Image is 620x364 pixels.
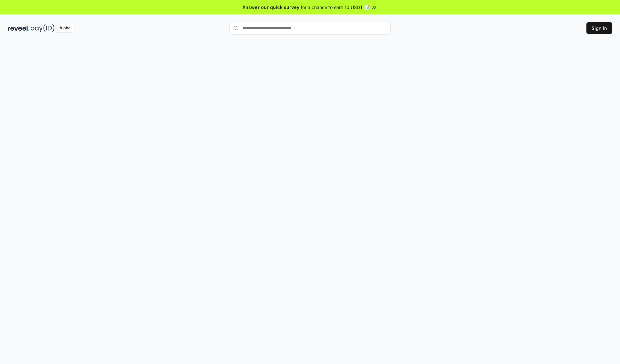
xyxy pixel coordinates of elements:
img: pay_id [31,24,55,32]
span: Answer our quick survey [243,4,299,11]
button: Sign In [586,22,612,34]
img: reveel_dark [8,24,29,32]
div: Alpha [56,24,74,32]
span: for a chance to earn 10 USDT 📝 [301,4,370,11]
